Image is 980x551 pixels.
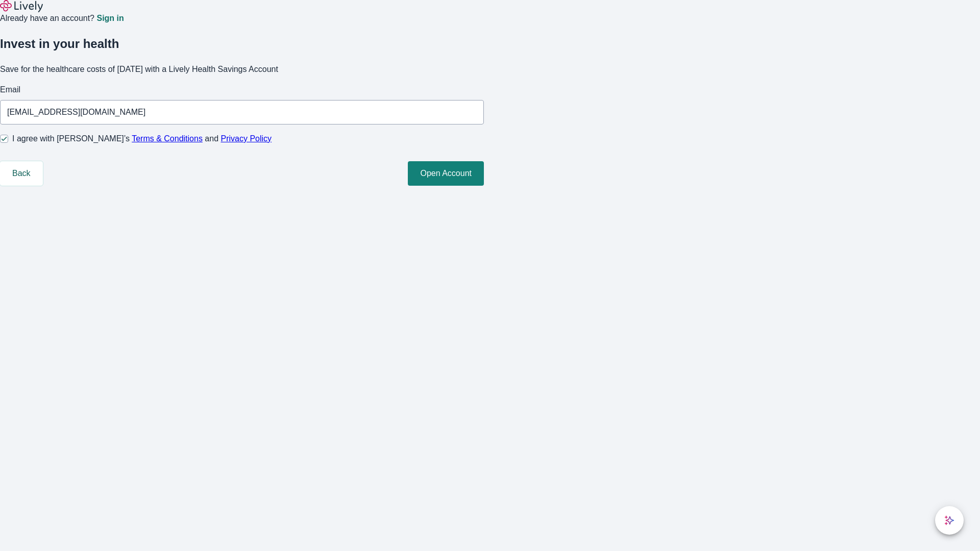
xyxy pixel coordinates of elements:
span: I agree with [PERSON_NAME]’s and [12,133,272,145]
button: Open Account [408,161,484,186]
a: Privacy Policy [221,134,272,143]
a: Sign in [96,14,124,22]
svg: Lively AI Assistant [944,515,954,525]
button: chat [935,506,964,535]
a: Terms & Conditions [132,134,203,143]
